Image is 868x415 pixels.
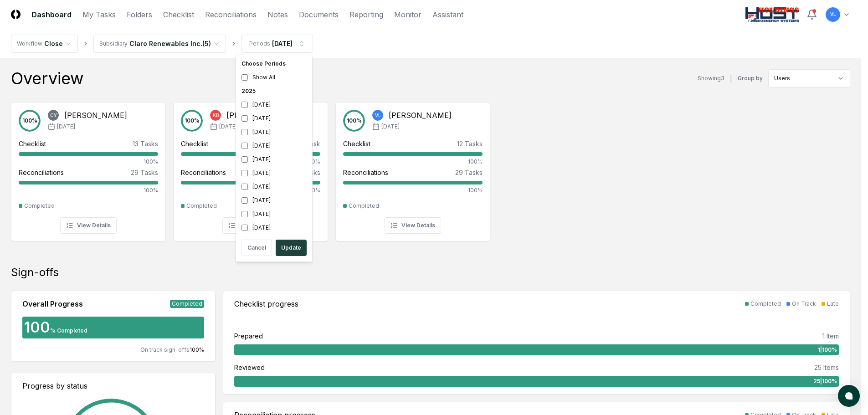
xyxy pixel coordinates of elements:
div: [DATE] [238,112,310,125]
div: [DATE] [238,153,310,166]
div: Show All [238,71,310,84]
button: Update [276,240,307,256]
div: [DATE] [238,98,310,112]
div: [DATE] [238,180,310,194]
div: 2025 [238,84,310,98]
div: [DATE] [238,139,310,153]
button: Cancel [241,240,272,256]
div: [DATE] [238,207,310,221]
div: [DATE] [238,194,310,207]
div: Choose Periods [238,57,310,71]
div: [DATE] [238,125,310,139]
div: [DATE] [238,221,310,235]
div: [DATE] [238,166,310,180]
